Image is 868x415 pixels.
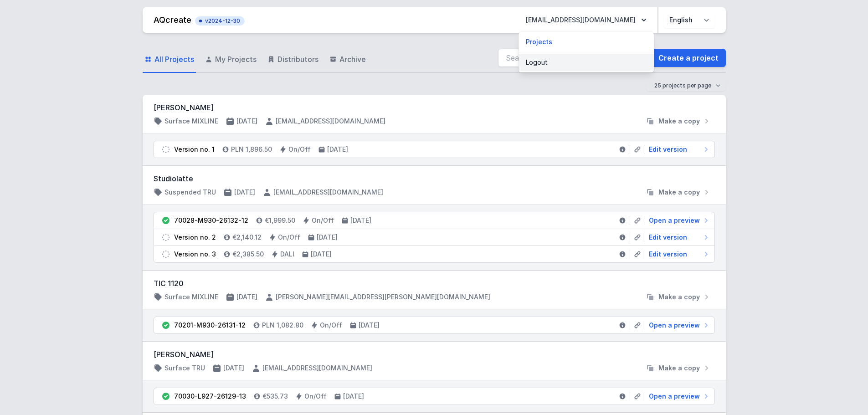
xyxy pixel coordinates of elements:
h4: [DATE] [343,392,364,401]
span: Make a copy [658,364,700,373]
span: All Projects [154,54,194,65]
h4: [DATE] [236,292,257,302]
a: Edit version [645,250,711,259]
h4: [DATE] [317,233,338,242]
a: Archive [328,46,368,73]
h4: [PERSON_NAME][EMAIL_ADDRESS][PERSON_NAME][DOMAIN_NAME] [276,292,490,302]
a: Open a preview [645,216,711,225]
h3: [PERSON_NAME] [154,349,715,360]
img: draft.svg [161,145,170,154]
div: Version no. 3 [174,250,216,259]
h4: €1,999.50 [265,216,295,225]
button: Make a copy [642,292,715,302]
span: Archive [339,54,366,65]
a: Open a preview [645,392,711,401]
h4: On/Off [278,233,300,242]
span: Edit version [649,145,687,154]
h4: [DATE] [234,188,255,197]
h4: DALI [280,250,294,259]
a: AQcreate [154,15,191,25]
span: Edit version [649,250,687,259]
button: Make a copy [642,117,715,126]
h4: [DATE] [327,145,348,154]
span: Open a preview [649,216,700,225]
span: Edit version [649,233,687,242]
input: Search among projects and versions... [498,49,644,67]
a: My Projects [203,46,258,73]
button: Make a copy [642,188,715,197]
div: 70030-L927-26129-13 [174,392,246,401]
span: My Projects [215,54,257,65]
h4: €535.73 [262,392,288,401]
a: Open a preview [645,321,711,330]
div: Version no. 1 [174,145,215,154]
h4: On/Off [320,321,342,330]
h4: [DATE] [350,216,371,225]
h4: [EMAIL_ADDRESS][DOMAIN_NAME] [276,117,385,126]
a: Create a project [651,49,726,67]
h4: €2,385.50 [232,250,264,259]
h3: TIC 1120 [154,278,715,289]
span: Make a copy [658,117,700,126]
h4: Surface MIXLINE [164,292,218,302]
h4: [DATE] [359,321,380,330]
span: Distributors [277,54,318,65]
h4: PLN 1,896.50 [231,145,272,154]
div: 70201-M930-26131-12 [174,321,246,330]
button: [EMAIL_ADDRESS][DOMAIN_NAME] [519,12,654,28]
h4: Surface TRU [164,364,205,373]
h4: PLN 1,082.80 [262,321,303,330]
h4: On/Off [288,145,311,154]
div: 70028-M930-26132-12 [174,216,248,225]
span: Open a preview [649,321,700,330]
h3: [PERSON_NAME] [154,102,715,113]
span: Make a copy [658,188,700,197]
h4: [EMAIL_ADDRESS][DOMAIN_NAME] [262,364,372,373]
a: Distributors [266,46,320,73]
span: v2024-12-30 [200,17,240,25]
h4: €2,140.12 [232,233,262,242]
span: Make a copy [658,292,700,302]
a: Projects [519,34,654,50]
button: Make a copy [642,364,715,373]
h4: [DATE] [311,250,332,259]
h4: [DATE] [223,364,244,373]
h4: Suspended TRU [164,188,216,197]
h4: On/Off [312,216,334,225]
button: v2024-12-30 [195,15,245,26]
button: Logout [519,54,654,71]
img: draft.svg [161,250,170,259]
span: Open a preview [649,392,700,401]
div: [EMAIL_ADDRESS][DOMAIN_NAME] [519,32,654,72]
h4: [DATE] [236,117,257,126]
a: Edit version [645,145,711,154]
h4: Surface MIXLINE [164,117,218,126]
a: All Projects [143,46,196,73]
a: Edit version [645,233,711,242]
h4: On/Off [304,392,327,401]
h3: Studiolatte [154,173,715,184]
select: Choose language [664,12,715,28]
img: draft.svg [161,233,170,242]
div: Version no. 2 [174,233,216,242]
h4: [EMAIL_ADDRESS][DOMAIN_NAME] [273,188,383,197]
